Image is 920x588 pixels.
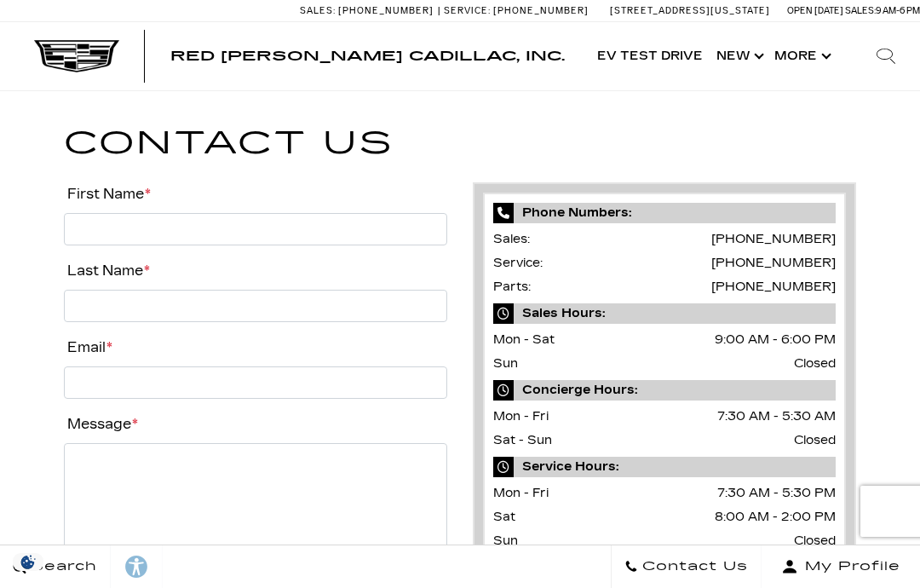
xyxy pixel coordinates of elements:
span: 9 AM-6 PM [876,5,920,16]
a: [STREET_ADDRESS][US_STATE] [610,5,770,16]
span: Closed [794,352,836,376]
span: Sales: [493,232,530,246]
span: Search [26,555,97,579]
section: Click to Open Cookie Consent Modal [9,553,48,571]
a: [PHONE_NUMBER] [711,232,836,246]
label: Message [64,412,138,436]
img: Opt-Out Icon [9,553,48,571]
span: Closed [794,429,836,453]
a: Contact Us [611,545,762,588]
label: Email [64,336,112,360]
span: Sat [493,510,515,524]
span: Sales Hours: [493,303,836,324]
span: Contact Us [638,555,748,579]
span: Sales: [300,5,336,16]
span: 9:00 AM - 6:00 PM [715,328,836,352]
span: My Profile [798,555,900,579]
a: [PHONE_NUMBER] [711,280,836,294]
span: [PHONE_NUMBER] [338,5,434,16]
span: Service: [444,5,491,16]
span: Service Hours: [493,457,836,477]
span: [PHONE_NUMBER] [493,5,589,16]
span: 8:00 AM - 2:00 PM [715,505,836,529]
span: Closed [794,529,836,553]
a: Sales: [PHONE_NUMBER] [300,6,438,15]
a: Red [PERSON_NAME] Cadillac, Inc. [170,49,565,63]
label: Last Name [64,259,150,283]
a: Service: [PHONE_NUMBER] [438,6,593,15]
a: New [710,22,768,90]
span: Mon - Fri [493,486,549,500]
span: Concierge Hours: [493,380,836,401]
button: Open user profile menu [762,545,920,588]
span: Mon - Fri [493,409,549,424]
span: 7:30 AM - 5:30 AM [717,405,836,429]
span: Sun [493,533,518,548]
span: 7:30 AM - 5:30 PM [717,481,836,505]
img: Cadillac Dark Logo with Cadillac White Text [34,40,119,72]
span: Open [DATE] [787,5,843,16]
span: Sales: [845,5,876,16]
span: Parts: [493,280,531,294]
a: EV Test Drive [590,22,710,90]
span: Sat - Sun [493,433,552,447]
span: Red [PERSON_NAME] Cadillac, Inc. [170,48,565,64]
span: Service: [493,256,543,270]
span: Sun [493,356,518,371]
h1: Contact Us [64,118,856,169]
span: Mon - Sat [493,332,555,347]
a: [PHONE_NUMBER] [711,256,836,270]
button: More [768,22,835,90]
span: Phone Numbers: [493,203,836,223]
label: First Name [64,182,151,206]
